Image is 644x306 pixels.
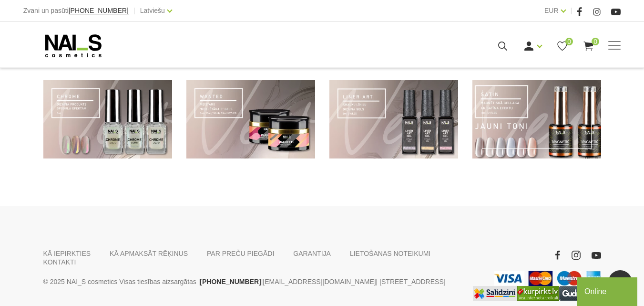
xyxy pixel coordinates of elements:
[559,286,601,301] a: https://www.gudriem.lv/veikali/lv
[583,40,594,52] a: 0
[43,276,458,287] p: © 2025 NAI_S cosmetics Visas tiesības aizsargātas | | | [STREET_ADDRESS]
[517,286,559,301] img: Lielākais Latvijas interneta veikalu preču meklētājs
[263,276,376,287] a: [EMAIL_ADDRESS][DOMAIN_NAME]
[133,5,135,17] span: |
[592,38,599,45] span: 0
[556,40,568,52] a: 0
[110,249,188,258] a: KĀ APMAKSĀT RĒĶINUS
[69,7,129,14] a: [PHONE_NUMBER]
[69,7,129,14] span: [PHONE_NUMBER]
[293,249,331,258] a: GARANTIJA
[200,276,261,287] a: [PHONE_NUMBER]
[140,5,165,16] a: Latviešu
[559,286,601,301] img: www.gudriem.lv/veikali/lv
[23,5,129,17] div: Zvani un pasūti
[571,5,572,17] span: |
[43,258,76,266] a: KONTAKTI
[350,249,430,258] a: LIETOŠANAS NOTEIKUMI
[473,286,517,301] img: Labākā cena interneta veikalos - Samsung, Cena, iPhone, Mobilie telefoni
[43,249,91,258] a: KĀ IEPIRKTIES
[207,249,274,258] a: PAR PREČU PIEGĀDI
[577,275,639,306] iframe: chat widget
[565,38,573,45] span: 0
[544,5,559,16] a: EUR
